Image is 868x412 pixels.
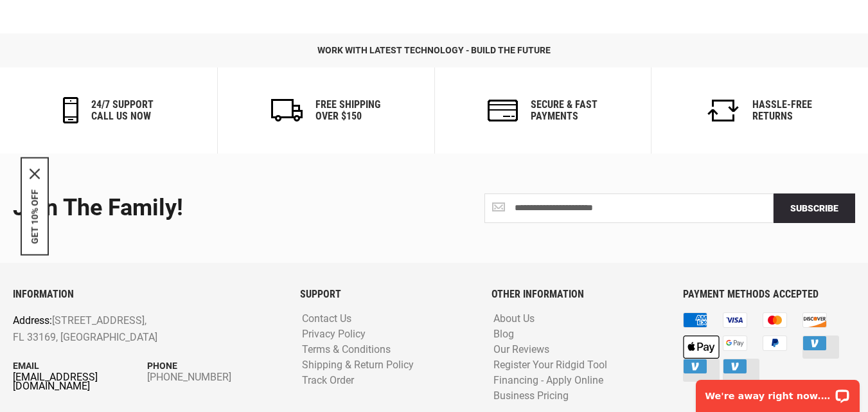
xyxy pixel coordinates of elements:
button: Subscribe [774,193,855,223]
a: Business Pricing [490,390,572,402]
p: Phone [147,359,281,373]
a: Contact Us [299,313,355,325]
h6: 24/7 support call us now [91,99,154,121]
svg: close icon [30,168,40,179]
div: Join the Family! [13,195,425,221]
p: [STREET_ADDRESS], FL 33169, [GEOGRAPHIC_DATA] [13,312,227,345]
a: Register Your Ridgid Tool [490,359,610,372]
a: Blog [490,328,517,341]
h6: Hassle-Free Returns [752,99,812,121]
a: Shipping & Return Policy [299,359,417,372]
h6: INFORMATION [13,289,281,300]
h6: OTHER INFORMATION [492,289,664,300]
a: Terms & Conditions [299,344,394,356]
span: Subscribe [790,203,838,213]
h6: SUPPORT [300,289,472,300]
h6: secure & fast payments [531,99,598,121]
h6: PAYMENT METHODS ACCEPTED [683,289,855,300]
span: Address: [13,314,52,327]
h6: Free Shipping Over $150 [315,99,380,121]
a: Our Reviews [490,344,553,356]
a: Privacy Policy [299,328,369,341]
a: About Us [490,313,538,325]
button: Close [30,168,40,179]
a: [PHONE_NUMBER] [147,373,281,382]
a: Track Order [299,375,357,387]
iframe: LiveChat chat widget [687,372,868,412]
a: Financing - Apply Online [490,375,607,387]
a: [EMAIL_ADDRESS][DOMAIN_NAME] [13,373,147,391]
p: Email [13,359,147,373]
button: GET 10% OFF [30,189,40,244]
